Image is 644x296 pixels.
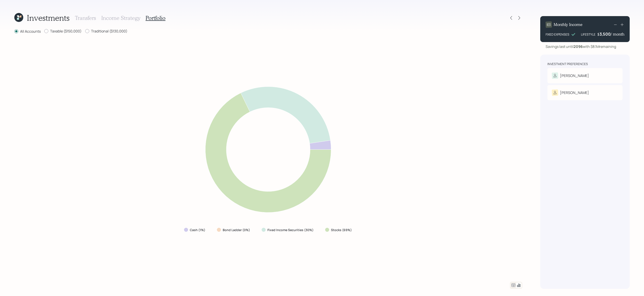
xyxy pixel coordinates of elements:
label: Cash (1%) [190,228,205,232]
h4: $ [597,32,600,37]
h3: Income Strategy [101,15,140,21]
label: Stocks (69%) [331,228,352,232]
h1: Investments [27,13,70,23]
div: FIXED EXPENSES [546,32,569,37]
h4: / month [611,32,624,37]
label: Traditional ($130,000) [85,29,127,34]
div: 3,500 [600,31,611,37]
h3: Transfers [75,15,96,21]
h4: Monthly Income [554,22,583,27]
label: Bond Ladder (0%) [223,228,250,232]
b: 2096 [574,44,583,49]
div: Savings last until with $8.1M remaining [546,44,616,49]
div: Investment Preferences [547,62,588,66]
label: All Accounts [14,29,41,34]
h3: Portfolio [146,15,165,21]
div: [PERSON_NAME] [560,90,589,95]
label: Fixed Income Securities (30%) [267,228,314,232]
label: Taxable ($150,000) [44,29,82,34]
div: [PERSON_NAME] [560,73,589,78]
div: LIFESTYLE [581,32,595,37]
